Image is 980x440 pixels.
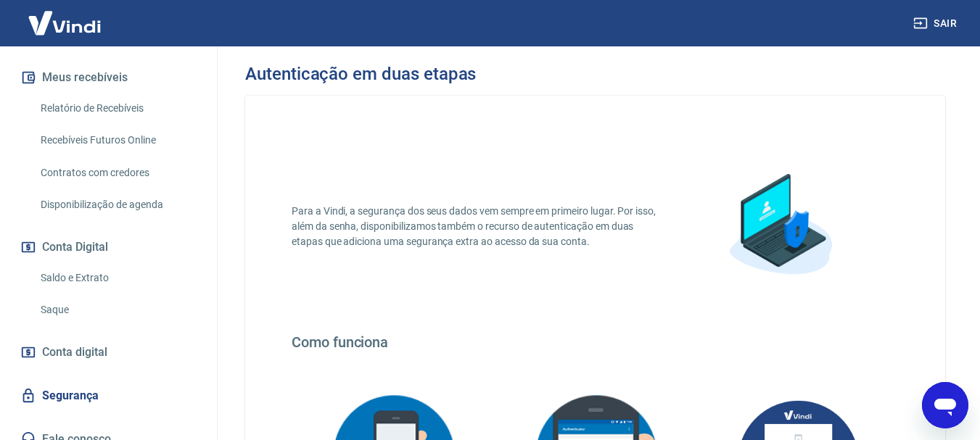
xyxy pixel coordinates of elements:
a: Saque [35,295,199,325]
a: Saldo e Extrato [35,263,199,293]
a: Relatório de Recebíveis [35,94,199,123]
button: Meus recebíveis [17,62,199,94]
a: Contratos com credores [35,158,199,188]
img: explication-mfa1.88a31355a892c34851cc.png [707,154,852,299]
a: Recebíveis Futuros Online [35,125,199,155]
p: Para a Vindi, a segurança dos seus dados vem sempre em primeiro lugar. Por isso, além da senha, d... [292,204,661,249]
h3: Autenticação em duas etapas [245,64,476,84]
a: Disponibilização de agenda [35,190,199,220]
button: Sair [910,10,963,37]
a: Segurança [17,380,199,412]
button: Conta Digital [17,231,199,263]
iframe: Botão para abrir a janela de mensagens [922,382,968,428]
a: Conta digital [17,336,199,368]
span: Conta digital [42,342,107,362]
h4: Como funciona [292,333,899,351]
img: Vindi [17,1,112,45]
